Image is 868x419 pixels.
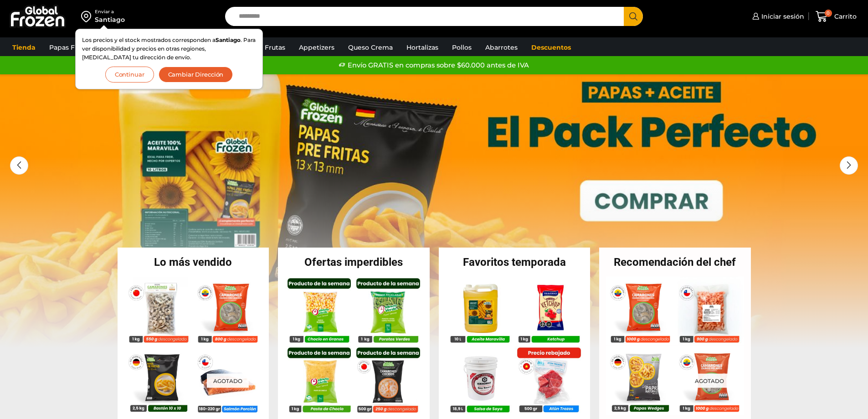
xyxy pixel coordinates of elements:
[832,12,857,21] span: Carrito
[159,67,233,83] button: Cambiar Dirección
[95,15,125,24] div: Santiago
[105,67,154,83] button: Continuar
[45,39,93,56] a: Papas Fritas
[206,374,248,388] p: Agotado
[813,6,859,27] a: 0 Carrito
[599,257,751,268] h2: Recomendación del chef
[624,7,643,26] button: Search button
[759,12,804,21] span: Iniciar sesión
[527,39,575,56] a: Descuentos
[82,36,256,62] p: Los precios y el stock mostrados corresponden a . Para ver disponibilidad y precios en otras regi...
[216,36,241,43] strong: Santiago
[402,39,443,56] a: Hortalizas
[439,257,591,268] h2: Favoritos temporada
[8,39,40,56] a: Tienda
[294,39,339,56] a: Appetizers
[481,39,522,56] a: Abarrotes
[688,374,730,388] p: Agotado
[95,9,125,15] div: Enviar a
[81,9,95,24] img: address-field-icon.svg
[750,7,804,26] a: Iniciar sesión
[278,257,430,268] h2: Ofertas imperdibles
[344,39,397,56] a: Queso Crema
[447,39,476,56] a: Pollos
[825,10,832,17] span: 0
[118,257,269,268] h2: Lo más vendido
